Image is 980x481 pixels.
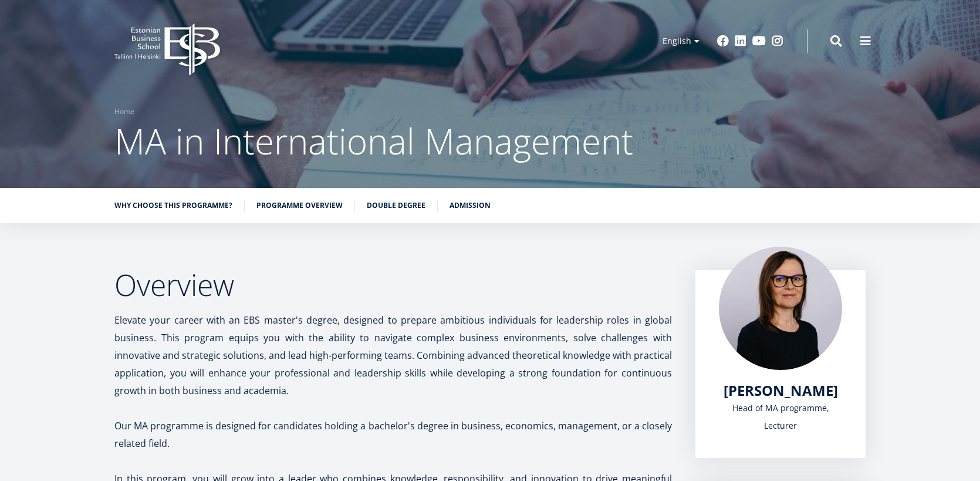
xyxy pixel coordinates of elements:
[752,35,766,47] a: Youtube
[114,270,672,300] h2: Overview
[772,35,783,47] a: Instagram
[114,200,232,211] a: Why choose this programme?
[114,117,633,165] span: MA in International Management
[717,35,729,47] a: Facebook
[114,417,672,452] p: Our MA programme is designed for candidates holding a bachelor's degree in business, economics, m...
[724,382,838,399] a: [PERSON_NAME]
[735,35,746,47] a: Linkedin
[719,399,842,435] div: Head of MA programme, Lecturer
[114,106,134,117] a: Home
[724,381,838,400] span: [PERSON_NAME]
[367,200,425,211] a: Double Degree
[450,200,491,211] a: Admission
[719,247,842,370] img: Piret Masso
[256,200,343,211] a: Programme overview
[114,314,672,397] span: Elevate your career with an EBS master's degree, designed to prepare ambitious individuals for le...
